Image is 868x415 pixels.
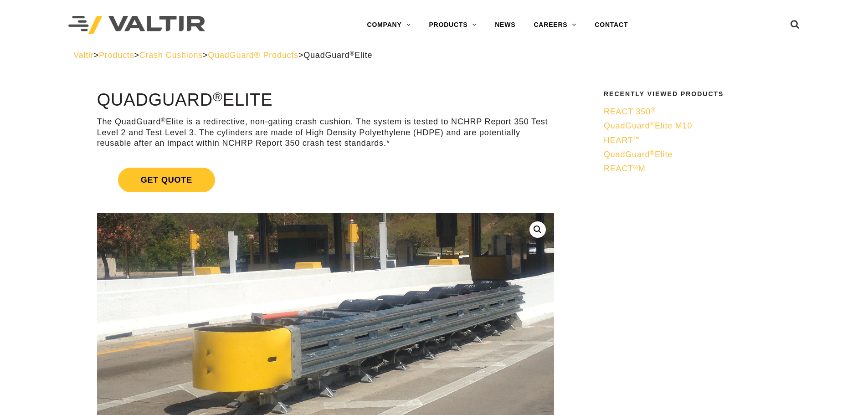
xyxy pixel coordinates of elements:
[604,149,789,160] a: QuadGuard®Elite
[208,51,298,60] a: QuadGuard® Products
[604,91,789,97] h2: Recently Viewed Products
[586,16,637,34] a: CONTACT
[604,107,656,116] span: REACT 350
[524,16,586,34] a: CAREERS
[650,121,655,128] sup: ®
[604,121,789,131] a: QuadGuard®Elite M10
[139,51,203,60] a: Crash Cushions
[651,107,656,113] sup: ®
[604,136,640,145] span: HEART
[350,50,355,57] sup: ®
[73,50,795,61] div: > > > >
[604,107,789,117] a: REACT 350®
[161,117,166,123] sup: ®
[650,149,655,156] sup: ®
[604,164,646,173] span: REACT M
[97,91,554,110] h1: QuadGuard Elite
[604,164,789,174] a: REACT®M
[73,51,93,60] a: Valtir
[303,51,372,60] span: QuadGuard Elite
[604,121,692,130] span: QuadGuard Elite M10
[604,150,673,159] span: QuadGuard Elite
[118,168,215,192] span: Get Quote
[486,16,524,34] a: NEWS
[213,89,223,104] sup: ®
[420,16,486,34] a: PRODUCTS
[633,135,640,142] sup: ™
[604,135,789,146] a: HEART™
[358,16,420,34] a: COMPANY
[68,16,205,35] img: Valtir
[99,51,134,60] a: Products
[97,157,554,203] a: Get Quote
[633,164,638,171] sup: ®
[97,117,554,149] p: The QuadGuard Elite is a redirective, non-gating crash cushion. The system is tested to NCHRP Rep...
